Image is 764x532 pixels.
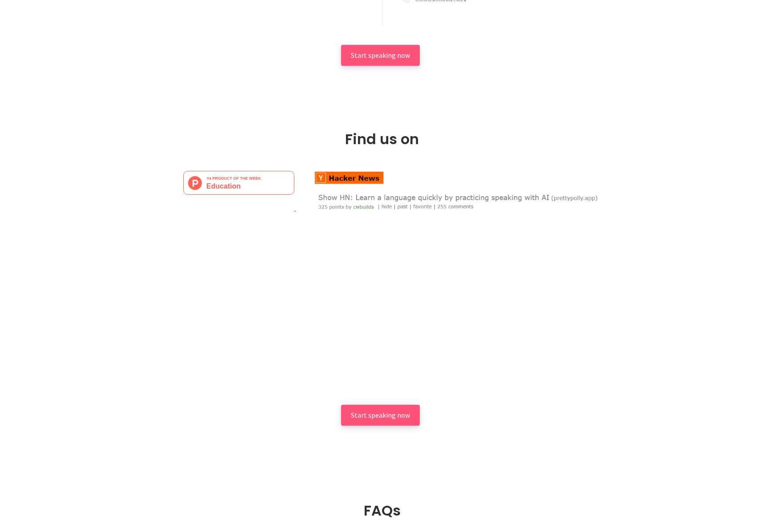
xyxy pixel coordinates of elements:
[351,51,410,60] span: Start speaking now
[183,171,294,195] img: PollyTalks • Learn a language quickly by practicing speaking with AI | Product Hunt
[341,45,420,66] a: Start speaking now
[314,170,599,210] img: Hacker News
[341,405,420,426] a: Start speaking now
[351,411,410,419] span: Start speaking now
[7,130,757,149] h2: Find us on
[266,501,498,520] h2: FAQs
